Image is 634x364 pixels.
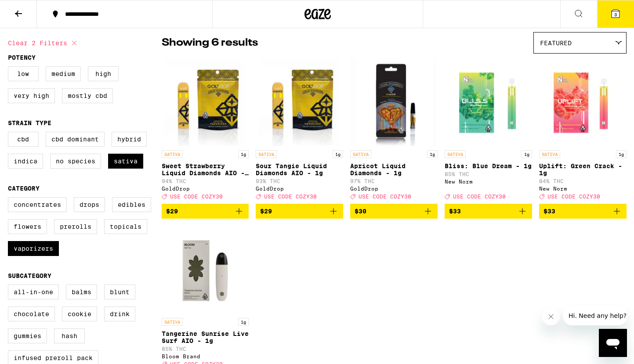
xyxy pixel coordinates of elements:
div: New Norm [445,179,532,184]
img: New Norm - Uplift: Green Crack - 1g [539,58,627,146]
legend: Strain Type [8,119,51,126]
span: USE CODE COZY30 [547,194,600,199]
label: Blunt [104,285,135,299]
label: Flowers [8,219,47,234]
p: SATIVA [256,150,277,158]
label: Medium [46,66,81,81]
p: SATIVA [445,150,466,158]
label: Topicals [104,219,147,234]
p: 97% THC [350,178,438,184]
span: $33 [543,208,555,215]
div: GoldDrop [350,186,438,191]
p: Showing 6 results [162,36,258,50]
label: Drops [74,197,105,212]
label: No Species [50,154,101,169]
span: Featured [540,40,572,47]
label: Vaporizers [8,241,59,256]
legend: Subcategory [8,272,51,279]
span: $29 [260,208,272,215]
label: Cookie [62,306,97,321]
label: High [88,66,119,81]
button: 3 [597,0,634,28]
label: CBD Dominant [46,132,105,147]
p: 1g [238,150,249,158]
iframe: Close message [542,308,560,325]
span: USE CODE COZY30 [170,194,223,199]
iframe: Message from company [563,306,627,325]
label: Low [8,66,39,81]
p: Tangerine Sunrise Live Surf AIO - 1g [162,330,249,344]
label: Sativa [108,154,143,169]
label: Prerolls [54,219,97,234]
label: Very High [8,88,55,103]
a: Open page for Apricot Liquid Diamonds - 1g from GoldDrop [350,58,438,204]
p: 93% THC [256,178,343,184]
p: 85% THC [445,171,532,177]
button: Clear 2 filters [8,32,80,54]
label: Edibles [112,197,151,212]
span: $29 [166,208,178,215]
legend: Potency [8,54,36,61]
p: SATIVA [350,150,371,158]
a: Open page for Sweet Strawberry Liquid Diamonds AIO - 1g from GoldDrop [162,58,249,204]
img: Bloom Brand - Tangerine Sunrise Live Surf AIO - 1g [162,226,249,314]
a: Open page for Sour Tangie Liquid Diamonds AIO - 1g from GoldDrop [256,58,343,204]
p: SATIVA [162,318,183,326]
label: CBD [8,132,39,147]
p: 85% THC [162,346,249,352]
button: Add to bag [350,204,438,219]
span: USE CODE COZY30 [359,194,411,199]
p: SATIVA [162,150,183,158]
button: Add to bag [256,204,343,219]
label: Concentrates [8,197,67,212]
iframe: Button to launch messaging window [599,329,627,357]
p: Uplift: Green Crack - 1g [539,162,627,177]
div: New Norm [539,186,627,191]
p: Bliss: Blue Dream - 1g [445,162,532,169]
a: Open page for Bliss: Blue Dream - 1g from New Norm [445,58,532,204]
p: 94% THC [162,178,249,184]
p: 1g [238,318,249,326]
img: New Norm - Bliss: Blue Dream - 1g [445,58,532,146]
div: GoldDrop [256,186,343,191]
span: $30 [355,208,366,215]
label: Gummies [8,328,47,343]
img: GoldDrop - Sweet Strawberry Liquid Diamonds AIO - 1g [164,58,246,146]
p: Sour Tangie Liquid Diamonds AIO - 1g [256,162,343,177]
p: Sweet Strawberry Liquid Diamonds AIO - 1g [162,162,249,177]
label: Mostly CBD [62,88,113,103]
p: 1g [616,150,627,158]
label: Balms [66,285,97,299]
button: Add to bag [445,204,532,219]
span: $33 [449,208,461,215]
p: 1g [333,150,343,158]
p: 1g [522,150,532,158]
span: 3 [614,12,617,17]
img: GoldDrop - Apricot Liquid Diamonds - 1g [351,58,437,146]
legend: Category [8,185,40,192]
label: Hash [54,328,85,343]
div: GoldDrop [162,186,249,191]
button: Add to bag [162,204,249,219]
p: SATIVA [539,150,560,158]
button: Add to bag [539,204,627,219]
label: Hybrid [112,132,147,147]
label: Chocolate [8,306,55,321]
img: GoldDrop - Sour Tangie Liquid Diamonds AIO - 1g [259,58,340,146]
a: Open page for Uplift: Green Crack - 1g from New Norm [539,58,627,204]
span: USE CODE COZY30 [453,194,506,199]
label: All-In-One [8,285,59,299]
p: 1g [427,150,438,158]
p: Apricot Liquid Diamonds - 1g [350,162,438,177]
label: Drink [104,306,135,321]
div: Bloom Brand [162,353,249,359]
label: Indica [8,154,43,169]
span: USE CODE COZY30 [264,194,317,199]
p: 84% THC [539,178,627,184]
